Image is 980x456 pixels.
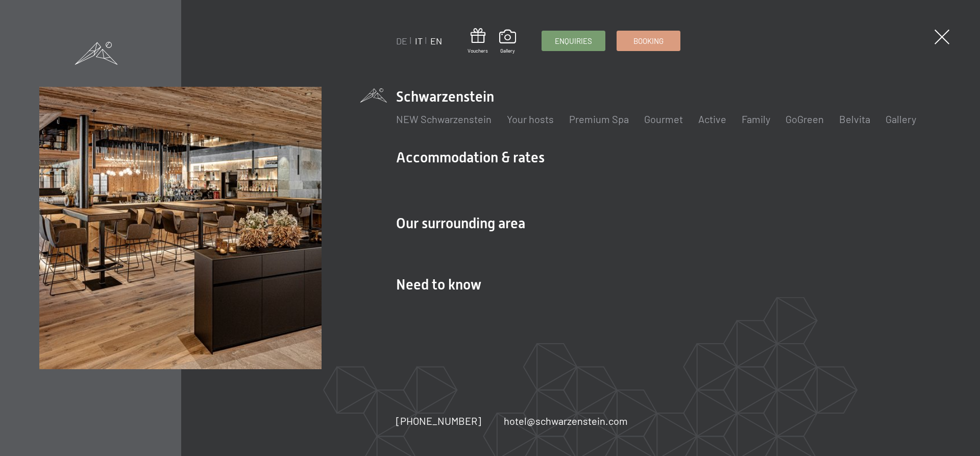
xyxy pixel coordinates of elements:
[555,36,592,46] span: Enquiries
[415,35,423,46] a: IT
[839,113,870,125] a: Belvita
[468,28,488,54] a: Vouchers
[396,35,407,46] a: DE
[499,47,516,54] span: Gallery
[507,113,554,125] a: Your hosts
[542,31,605,51] a: Enquiries
[396,414,481,428] a: [PHONE_NUMBER]
[504,414,628,428] a: hotel@schwarzenstein.com
[430,35,442,46] a: EN
[886,113,916,125] a: Gallery
[742,113,770,125] a: Family
[499,30,516,54] a: Gallery
[569,113,629,125] a: Premium Spa
[644,113,683,125] a: Gourmet
[633,36,664,46] span: Booking
[396,415,481,427] span: [PHONE_NUMBER]
[396,113,492,125] a: NEW Schwarzenstein
[617,31,680,51] a: Booking
[698,113,726,125] a: Active
[468,47,488,54] span: Vouchers
[786,113,824,125] a: GoGreen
